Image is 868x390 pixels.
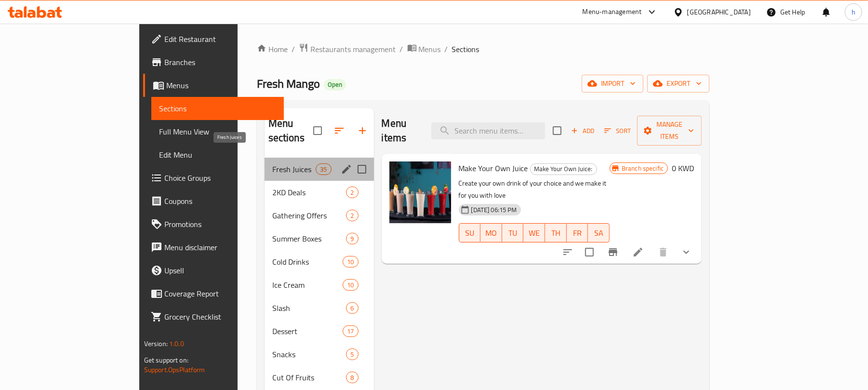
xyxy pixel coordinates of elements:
[159,103,277,114] span: Sections
[346,233,358,244] div: items
[601,241,625,264] button: Branch-specific-item
[164,242,277,253] span: Menu disclaimer
[346,302,358,314] div: items
[545,223,567,242] button: TH
[567,123,598,138] span: Add item
[143,236,284,259] a: Menu disclaimer
[556,241,579,264] button: sort-choices
[347,304,358,313] span: 6
[343,257,358,267] span: 10
[549,226,563,240] span: TH
[143,213,284,236] a: Promotions
[343,281,358,290] span: 10
[164,56,277,68] span: Branches
[159,126,277,137] span: Full Menu View
[339,162,354,176] button: edit
[151,97,284,120] a: Sections
[143,282,284,305] a: Coverage Report
[143,51,284,74] a: Branches
[645,119,694,143] span: Manage items
[143,166,284,189] a: Choice Groups
[143,189,284,213] a: Coupons
[343,256,358,268] div: items
[272,349,347,360] span: Snacks
[547,121,567,141] span: Select section
[265,227,374,250] div: Summer Boxes9
[598,123,637,138] span: Sort items
[272,210,347,221] span: Gathering Offers
[604,125,631,136] span: Sort
[328,119,351,142] span: Sort sections
[143,259,284,282] a: Upsell
[169,337,184,350] span: 1.0.0
[618,164,668,173] span: Branch specific
[419,43,441,55] span: Menus
[268,116,313,145] h2: Menu sections
[530,163,597,175] div: Make Your Own Juice:
[655,78,702,90] span: export
[151,143,284,166] a: Edit Menu
[164,195,277,207] span: Coupons
[523,223,545,242] button: WE
[459,177,610,202] p: Create your own drink of your choice and we make it for you with love
[346,372,358,383] div: items
[681,246,692,258] svg: Show Choices
[164,172,277,184] span: Choice Groups
[675,241,698,264] button: show more
[164,288,277,299] span: Coverage Report
[602,123,633,138] button: Sort
[672,161,694,175] h6: 0 KWD
[567,123,598,138] button: Add
[265,320,374,343] div: Dessert17
[647,75,709,93] button: export
[588,223,610,242] button: SA
[272,325,343,337] span: Dessert
[343,327,358,336] span: 17
[257,73,320,94] span: Fresh Mango
[347,211,358,220] span: 2
[151,120,284,143] a: Full Menu View
[316,163,331,175] div: items
[463,226,477,240] span: SU
[265,181,374,204] div: 2KD Deals2
[272,302,347,314] div: Slash
[459,161,528,175] span: Make Your Own Juice
[531,163,597,175] span: Make Your Own Juice:
[583,6,642,18] div: Menu-management
[582,75,643,93] button: import
[272,279,343,291] span: Ice Cream
[143,305,284,328] a: Grocery Checklist
[346,187,358,198] div: items
[389,161,451,223] img: Make Your Own Juice
[159,149,277,161] span: Edit Menu
[272,372,347,383] span: Cut Of Fruits
[407,43,441,55] a: Menus
[310,43,396,55] span: Restaurants management
[265,343,374,366] div: Snacks5
[144,363,205,376] a: Support.OpsPlatform
[307,121,328,141] span: Select all sections
[852,7,855,17] span: h
[527,226,541,240] span: WE
[589,78,636,90] span: import
[265,250,374,273] div: Cold Drinks10
[272,187,347,198] span: 2KD Deals
[637,116,702,146] button: Manage items
[579,242,600,262] span: Select to update
[346,349,358,360] div: items
[272,163,316,175] span: Fresh Juices
[265,366,374,389] div: Cut Of Fruits8
[400,43,403,55] li: /
[343,325,358,337] div: items
[431,122,545,139] input: search
[164,33,277,45] span: Edit Restaurant
[343,279,358,291] div: items
[570,125,596,136] span: Add
[382,116,420,145] h2: Menu items
[347,234,358,243] span: 9
[143,27,284,51] a: Edit Restaurant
